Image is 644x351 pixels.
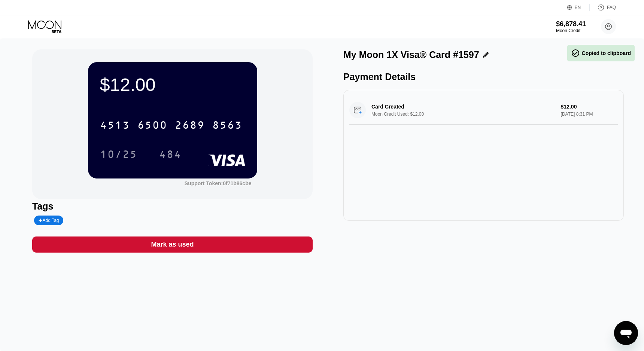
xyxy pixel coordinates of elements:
div: EN [567,4,590,11]
iframe: Button to launch messaging window [614,321,638,345]
div: $6,878.41 [556,20,586,28]
div: 10/25 [94,145,143,164]
div: Support Token: 0f71b86cbe [185,180,252,186]
div: FAQ [590,4,616,11]
div: Moon Credit [556,28,586,33]
div: My Moon 1X Visa® Card #1597 [343,49,479,60]
div: Tags [32,201,313,212]
div: Mark as used [32,236,313,253]
div: Support Token:0f71b86cbe [185,180,252,186]
div: 4513 [100,120,130,132]
div: $6,878.41Moon Credit [556,20,586,33]
span:  [571,49,580,58]
div: FAQ [607,5,616,10]
div: 6500 [137,120,167,132]
div: 4513650026898563 [95,116,247,134]
div: 10/25 [100,149,137,161]
div: 484 [159,149,182,161]
div: EN [575,5,581,10]
div: 8563 [212,120,242,132]
div: 2689 [175,120,205,132]
div: Add Tag [39,218,59,223]
div: Payment Details [343,71,624,82]
div: Add Tag [34,216,63,225]
div: Mark as used [151,240,194,249]
div: 484 [154,145,187,164]
div: Copied to clipboard [571,49,631,58]
div: $12.00 [100,74,245,95]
